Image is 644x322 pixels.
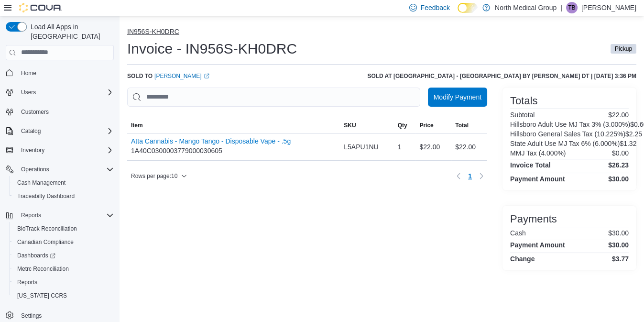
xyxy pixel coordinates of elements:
[131,137,291,145] button: Atta Cannabis - Mango Tango - Disposable Vape - .5g
[458,3,478,13] input: Dark Mode
[625,130,642,138] p: $2.25
[10,262,118,276] button: Metrc Reconciliation
[13,223,81,234] a: BioTrack Reconciliation
[13,250,114,261] span: Dashboards
[428,88,487,107] button: Modify Payment
[2,105,118,119] button: Customers
[510,95,537,107] h3: Totals
[127,39,297,58] h1: Invoice - IN956S-KH0DRC
[344,141,378,153] span: L5APU1NU
[13,290,114,301] span: Washington CCRS
[453,168,487,184] nav: Pagination for table: MemoryTable from EuiInMemoryTable
[476,170,487,182] button: Next page
[13,290,71,301] a: [US_STATE] CCRS
[13,263,73,275] a: Metrc Reconciliation
[17,67,40,79] a: Home
[21,89,36,96] span: Users
[13,277,114,288] span: Reports
[17,125,114,137] span: Catalog
[510,121,630,128] h6: Hillsboro Adult Use MJ Tax 3% (3.000%)
[566,2,578,13] div: Terrah Basler
[17,87,114,98] span: Users
[17,278,37,286] span: Reports
[2,86,118,99] button: Users
[2,163,118,176] button: Operations
[608,175,629,183] h4: $30.00
[434,92,481,102] span: Modify Payment
[17,106,114,118] span: Customers
[17,310,45,322] a: Settings
[10,249,118,262] a: Dashboards
[17,106,53,118] a: Customers
[21,166,49,173] span: Operations
[510,140,620,147] h6: State Adult Use MJ Tax 6% (6.000%)
[398,122,407,129] span: Qty
[13,190,78,202] a: Traceabilty Dashboard
[581,2,636,13] p: [PERSON_NAME]
[344,122,356,129] span: SKU
[17,164,53,175] button: Operations
[419,122,433,129] span: Price
[13,223,114,234] span: BioTrack Reconciliation
[127,118,340,133] button: Item
[510,255,535,263] h4: Change
[415,118,451,133] button: Price
[10,189,118,203] button: Traceabilty Dashboard
[510,241,565,249] h4: Payment Amount
[13,236,114,248] span: Canadian Compliance
[17,238,74,246] span: Canadian Compliance
[612,149,629,157] p: $0.00
[127,170,191,182] button: Rows per page:10
[510,149,566,157] h6: MMJ Tax (4.000%)
[13,177,69,189] a: Cash Management
[340,118,393,133] button: SKU
[510,111,535,119] h6: Subtotal
[21,69,36,77] span: Home
[21,312,42,320] span: Settings
[17,67,114,79] span: Home
[415,137,451,156] div: $22.00
[10,235,118,249] button: Canadian Compliance
[510,161,551,169] h4: Invoice Total
[131,122,143,129] span: Item
[510,213,557,225] h3: Payments
[17,252,55,259] span: Dashboards
[17,210,114,221] span: Reports
[17,309,114,321] span: Settings
[10,222,118,235] button: BioTrack Reconciliation
[13,277,41,288] a: Reports
[2,209,118,222] button: Reports
[464,168,476,184] button: Page 1 of 1
[453,170,464,182] button: Previous page
[608,241,629,249] h4: $30.00
[13,190,114,202] span: Traceabilty Dashboard
[17,125,44,137] button: Catalog
[17,225,77,233] span: BioTrack Reconciliation
[394,118,416,133] button: Qty
[127,28,179,35] button: IN956S-KH0DRC
[10,276,118,289] button: Reports
[17,164,114,175] span: Operations
[19,3,62,12] img: Cova
[10,176,118,189] button: Cash Management
[451,118,487,133] button: Total
[127,88,420,107] input: This is a search bar. As you type, the results lower in the page will automatically filter.
[455,122,469,129] span: Total
[21,211,41,219] span: Reports
[127,28,636,37] nav: An example of EuiBreadcrumbs
[464,168,476,184] ul: Pagination for table: MemoryTable from EuiInMemoryTable
[17,292,67,300] span: [US_STATE] CCRS
[21,108,49,116] span: Customers
[608,229,629,237] p: $30.00
[13,236,77,248] a: Canadian Compliance
[608,161,629,169] h4: $26.23
[204,73,209,79] svg: External link
[21,127,41,135] span: Catalog
[367,72,636,80] h6: Sold at [GEOGRAPHIC_DATA] - [GEOGRAPHIC_DATA] by [PERSON_NAME] DT | [DATE] 3:36 PM
[468,171,472,181] span: 1
[451,137,487,156] div: $22.00
[394,137,416,156] div: 1
[17,144,114,156] span: Inventory
[608,111,629,119] p: $22.00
